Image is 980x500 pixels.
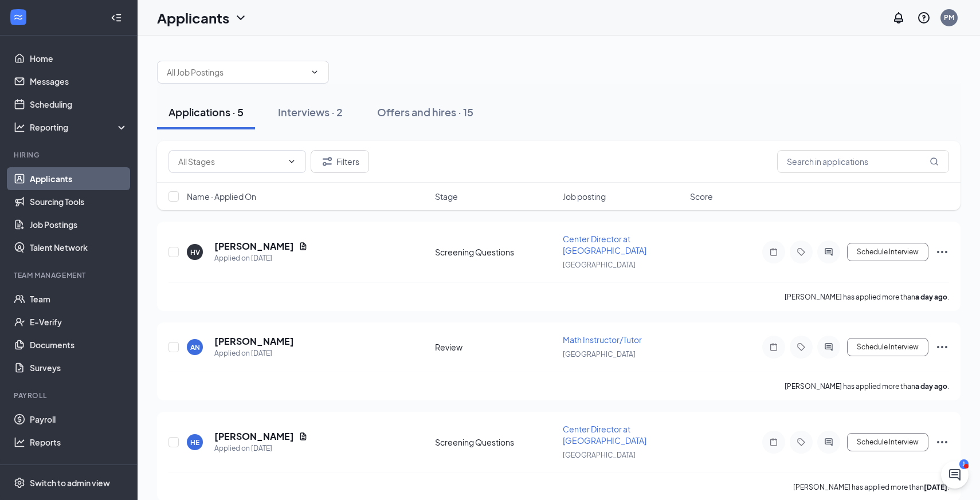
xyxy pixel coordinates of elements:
p: [PERSON_NAME] has applied more than . [785,292,949,302]
svg: QuestionInfo [917,11,931,25]
svg: Analysis [14,121,25,133]
span: Math Instructor/Tutor [563,334,642,345]
span: Center Director at [GEOGRAPHIC_DATA] [563,234,646,255]
b: [DATE] [924,483,947,491]
span: [GEOGRAPHIC_DATA] [563,261,636,269]
svg: ChevronDown [234,11,248,25]
div: AN [190,342,200,352]
a: Reports [30,431,128,454]
div: Screening Questions [435,436,556,448]
svg: Ellipses [935,340,949,354]
svg: Ellipses [935,245,949,259]
a: Home [30,47,128,70]
svg: Note [767,247,781,257]
a: Messages [30,70,128,93]
a: E-Verify [30,310,128,333]
div: Offers and hires · 15 [377,105,473,119]
svg: Notifications [892,11,905,25]
div: Team Management [14,270,126,280]
p: [PERSON_NAME] has applied more than . [793,482,949,492]
span: [GEOGRAPHIC_DATA] [563,350,636,359]
div: Interviews · 2 [278,105,343,119]
input: All Job Postings [167,66,305,78]
svg: Tag [794,247,808,257]
input: Search in applications [777,150,949,173]
svg: Collapse [111,12,122,23]
div: HE [190,438,199,447]
a: Payroll [30,408,128,431]
div: PM [944,13,954,22]
a: Applicants [30,167,128,190]
svg: ChevronDown [310,68,319,77]
svg: Settings [14,477,25,489]
svg: ActiveChat [822,438,836,447]
div: Screening Questions [435,246,556,258]
p: [PERSON_NAME] has applied more than . [785,381,949,391]
svg: Tag [794,342,808,352]
div: HV [190,247,200,257]
div: Applied on [DATE] [214,253,308,264]
button: Filter Filters [311,150,369,173]
iframe: Intercom live chat [941,461,969,489]
a: Team [30,288,128,310]
b: a day ago [915,293,947,301]
svg: Document [299,242,308,251]
div: Hiring [14,150,126,160]
h1: Applicants [157,8,229,27]
div: Applications · 5 [168,105,244,119]
div: Reporting [30,121,128,133]
svg: MagnifyingGlass [930,157,939,166]
a: Surveys [30,356,128,379]
svg: Filter [320,155,334,168]
h5: [PERSON_NAME] [214,430,294,443]
h5: [PERSON_NAME] [214,240,294,253]
div: Applied on [DATE] [214,443,308,454]
span: Name · Applied On [187,191,256,202]
a: Talent Network [30,236,128,259]
button: Schedule Interview [847,243,928,261]
span: [GEOGRAPHIC_DATA] [563,451,636,459]
svg: ActiveChat [822,247,836,257]
svg: Note [767,342,781,352]
svg: ActiveChat [822,342,836,352]
span: Center Director at [GEOGRAPHIC_DATA] [563,424,646,446]
svg: Note [767,438,781,447]
svg: ChevronDown [287,157,296,166]
div: Payroll [14,391,126,400]
a: Documents [30,333,128,356]
a: Scheduling [30,93,128,116]
span: Job posting [563,191,606,202]
h5: [PERSON_NAME] [214,335,294,348]
div: Review [435,341,556,353]
div: 1 [959,459,969,469]
a: Job Postings [30,213,128,236]
span: Stage [435,191,458,202]
svg: Document [299,432,308,441]
button: Schedule Interview [847,433,928,451]
svg: Ellipses [935,435,949,449]
button: Schedule Interview [847,338,928,356]
span: Score [690,191,713,202]
b: a day ago [915,382,947,391]
a: Sourcing Tools [30,190,128,213]
div: Switch to admin view [30,477,110,489]
svg: Tag [794,438,808,447]
svg: WorkstreamLogo [13,11,24,23]
input: All Stages [178,155,283,168]
div: Applied on [DATE] [214,348,294,359]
